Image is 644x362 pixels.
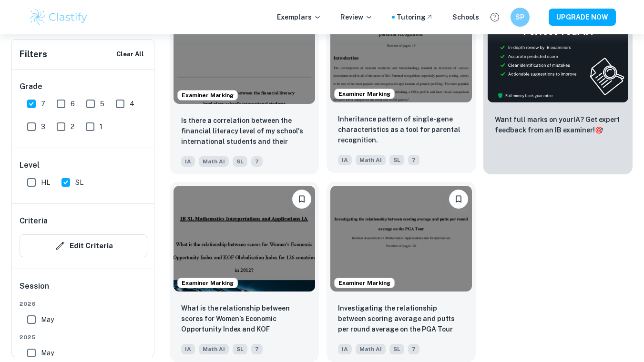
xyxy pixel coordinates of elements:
[251,156,263,167] span: 7
[41,177,50,188] span: HL
[71,121,74,132] span: 2
[174,186,315,292] img: Math AI IA example thumbnail: What is the relationship between scores
[595,126,603,134] span: 🎯
[397,12,433,22] a: Tutoring
[233,344,247,354] span: SL
[181,303,307,335] p: What is the relationship between scores for Women’s Economic Opportunity Index and KOF Globalisat...
[514,12,525,22] h6: SP
[130,99,134,109] span: 4
[181,344,195,354] span: IA
[408,344,419,354] span: 7
[277,12,321,22] p: Exemplars
[340,12,373,22] p: Review
[487,9,503,25] button: Help and Feedback
[75,177,83,188] span: SL
[449,190,468,209] button: Bookmark
[338,114,464,145] p: Inheritance pattern of single-gene characteristics as a tool for parental recognition.
[338,303,464,334] p: Investigating the relationship between scoring average and putts per round average on the PGA Tour
[408,155,419,165] span: 7
[178,91,237,100] span: Examiner Marking
[389,344,404,354] span: SL
[335,279,394,287] span: Examiner Marking
[41,348,54,358] span: May
[100,121,102,132] span: 1
[338,155,352,165] span: IA
[233,156,247,167] span: SL
[100,99,104,109] span: 5
[356,344,386,354] span: Math AI
[199,344,229,354] span: Math AI
[511,8,530,27] button: SP
[495,114,621,135] p: Want full marks on your IA ? Get expert feedback from an IB examiner!
[20,300,147,308] span: 2026
[20,48,47,61] h6: Filters
[20,81,147,92] h6: Grade
[181,156,195,167] span: IA
[181,115,307,148] p: Is there a correlation between the financial literacy level of my school's international students...
[20,333,147,342] span: 2025
[335,90,394,98] span: Examiner Marking
[20,281,147,300] h6: Session
[356,155,386,165] span: Math AI
[41,99,45,109] span: 7
[29,8,89,27] img: Clastify logo
[20,160,147,171] h6: Level
[338,344,352,354] span: IA
[114,47,146,61] button: Clear All
[41,314,54,325] span: May
[199,156,229,167] span: Math AI
[389,155,404,165] span: SL
[20,215,48,227] h6: Criteria
[71,99,75,109] span: 6
[292,190,311,209] button: Bookmark
[452,12,479,22] a: Schools
[41,121,45,132] span: 3
[330,186,472,292] img: Math AI IA example thumbnail: Investigating the relationship between s
[20,234,147,257] button: Edit Criteria
[178,279,237,287] span: Examiner Marking
[549,9,616,26] button: UPGRADE NOW
[251,344,263,354] span: 7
